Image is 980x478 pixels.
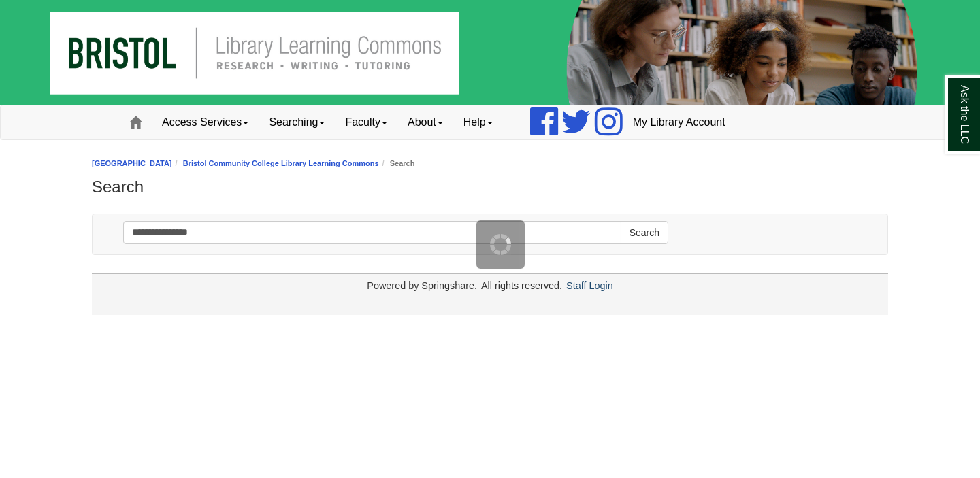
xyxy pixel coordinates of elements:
[92,157,888,170] nav: breadcrumb
[335,105,397,139] a: Faculty
[566,280,613,291] a: Staff Login
[259,105,335,139] a: Searching
[183,159,379,167] a: Bristol Community College Library Learning Commons
[152,105,259,139] a: Access Services
[92,177,888,197] h1: Search
[365,280,479,291] div: Powered by Springshare.
[92,159,172,167] a: [GEOGRAPHIC_DATA]
[453,105,503,139] a: Help
[397,105,453,139] a: About
[479,280,564,291] div: All rights reserved.
[621,221,668,244] button: Search
[623,105,736,139] a: My Library Account
[490,234,511,255] img: Working...
[379,157,415,170] li: Search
